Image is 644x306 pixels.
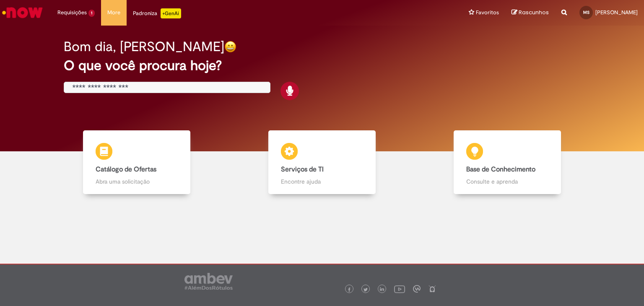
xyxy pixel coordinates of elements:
[364,288,368,292] img: logo_footer_twitter.png
[347,288,351,292] img: logo_footer_facebook.png
[380,287,384,292] img: logo_footer_linkedin.png
[519,8,549,16] span: Rascunhos
[394,283,405,294] img: logo_footer_youtube.png
[96,165,156,174] b: Catálogo de Ofertas
[281,165,324,174] b: Serviços de TI
[583,10,589,15] span: MS
[466,177,548,186] p: Consulte e aprenda
[88,10,95,17] span: 1
[229,130,415,194] a: Serviços de TI Encontre ajuda
[57,8,87,17] span: Requisições
[415,130,600,194] a: Base de Conhecimento Consulte e aprenda
[161,8,181,18] p: +GenAi
[64,58,581,73] h2: O que você procura hoje?
[512,9,549,17] a: Rascunhos
[64,39,224,54] h2: Bom dia, [PERSON_NAME]
[281,177,363,186] p: Encontre ajuda
[476,8,499,17] span: Favoritos
[595,9,638,16] span: [PERSON_NAME]
[133,8,181,18] div: Padroniza
[44,130,229,194] a: Catálogo de Ofertas Abra uma solicitação
[466,165,535,174] b: Base de Conhecimento
[1,4,44,21] img: ServiceNow
[428,285,436,293] img: logo_footer_naosei.png
[96,177,178,186] p: Abra uma solicitação
[413,285,421,293] img: logo_footer_workplace.png
[224,41,236,53] img: happy-face.png
[184,273,233,290] img: logo_footer_ambev_rotulo_gray.png
[107,8,120,17] span: More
